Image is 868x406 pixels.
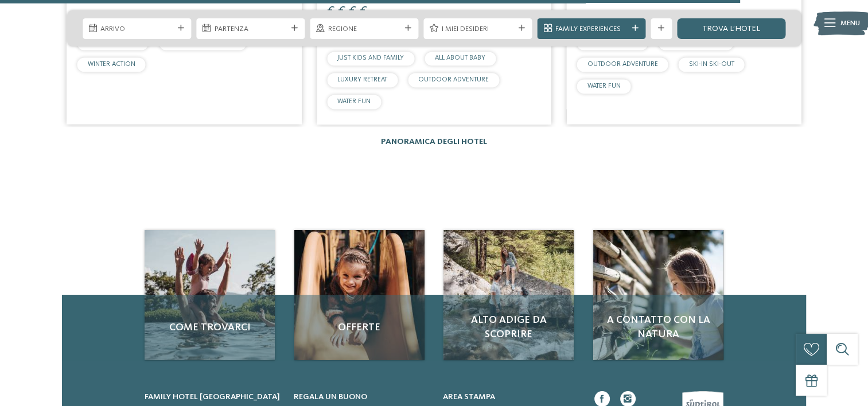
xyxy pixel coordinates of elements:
[294,230,425,360] a: Familty hotel in Valle Isarco con avvincenti percorsi Offerte
[587,61,658,68] span: OUTDOOR ADVENTURE
[435,54,485,61] span: ALL ABOUT BABY
[689,61,734,68] span: SKI-IN SKI-OUT
[155,321,264,335] span: Come trovarci
[338,5,346,19] span: €
[337,98,371,105] span: WATER FUN
[145,393,280,401] span: Family hotel [GEOGRAPHIC_DATA]
[587,83,621,89] span: WATER FUN
[442,391,578,403] a: Area stampa
[677,18,785,39] a: trova l’hotel
[349,5,357,19] span: €
[327,5,335,19] span: €
[454,313,563,342] span: Alto Adige da scoprire
[337,76,387,83] span: LUXURY RETREAT
[305,321,414,335] span: Offerte
[145,391,281,403] a: Family hotel [GEOGRAPHIC_DATA]
[418,76,489,83] span: OUTDOOR ADVENTURE
[443,230,574,360] img: Familty hotel in Valle Isarco con avvincenti percorsi
[381,138,487,146] a: Panoramica degli hotel
[337,54,404,61] span: JUST KIDS AND FAMILY
[443,230,574,360] a: Familty hotel in Valle Isarco con avvincenti percorsi Alto Adige da scoprire
[88,61,135,68] span: WINTER ACTION
[294,393,367,401] span: Regala un buono
[145,230,275,360] a: Familty hotel in Valle Isarco con avvincenti percorsi Come trovarci
[593,230,723,360] a: Familty hotel in Valle Isarco con avvincenti percorsi A contatto con la natura
[360,5,368,19] span: €
[100,24,173,34] span: Arrivo
[593,230,723,360] img: Familty hotel in Valle Isarco con avvincenti percorsi
[555,24,628,34] span: Family Experiences
[328,24,400,34] span: Regione
[145,230,275,360] img: Familty hotel in Valle Isarco con avvincenti percorsi
[294,391,430,403] a: Regala un buono
[442,393,495,401] span: Area stampa
[294,230,425,360] img: Familty hotel in Valle Isarco con avvincenti percorsi
[442,24,514,34] span: I miei desideri
[604,313,713,342] span: A contatto con la natura
[215,24,287,34] span: Partenza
